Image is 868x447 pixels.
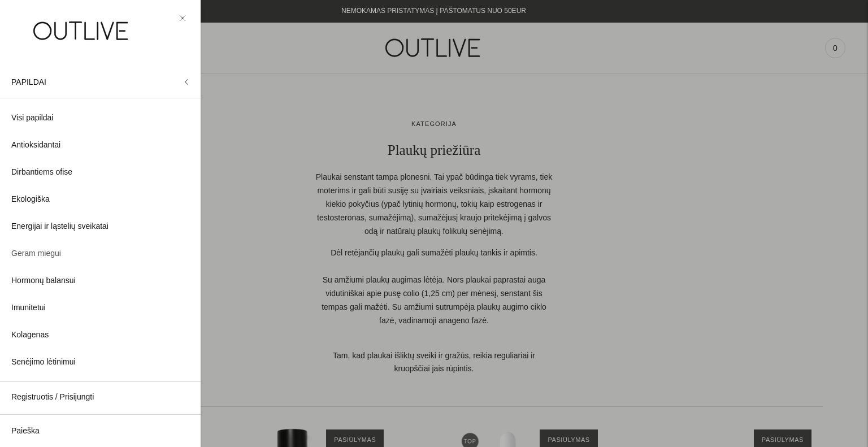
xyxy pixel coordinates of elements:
span: Geram miegui [11,247,61,261]
span: PAPILDAI [11,77,46,86]
span: Energijai ir ląstelių sveikatai [11,220,108,233]
span: Ekologiška [11,193,50,206]
span: Senėjimo lėtinimui [11,355,76,369]
span: Hormonų balansui [11,274,76,288]
span: Imunitetui [11,301,46,315]
img: OUTLIVE [11,11,153,50]
span: Antioksidantai [11,138,60,152]
span: Visi papildai [11,111,53,125]
span: Dirbantiems ofise [11,166,72,179]
span: Kolagenas [11,328,49,342]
